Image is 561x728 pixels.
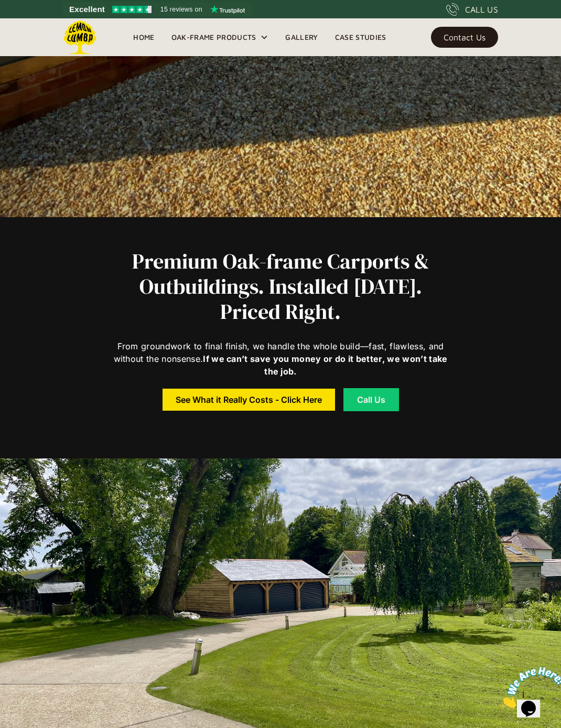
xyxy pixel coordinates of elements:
[444,34,486,41] div: Contact Us
[125,29,163,45] a: Home
[210,5,245,14] img: Trustpilot logo
[431,27,498,48] a: Contact Us
[203,354,447,377] strong: If we can’t save you money or do it better, we won’t take the job.
[4,4,69,46] img: Chat attention grabber
[63,2,252,17] a: See Lemon Lumba reviews on Trustpilot
[160,3,202,16] span: 15 reviews on
[327,29,395,45] a: Case Studies
[357,395,386,404] div: Call Us
[277,29,326,45] a: Gallery
[163,18,277,56] div: Oak-Frame Products
[496,662,561,712] iframe: chat widget
[69,3,105,16] span: Excellent
[110,340,451,378] div: From groundwork to final finish, we handle the whole build—fast, flawless, and without the nonsense.
[176,396,322,403] div: See What it Really Costs - Click Here
[110,249,451,324] h2: Premium Oak-frame Carports & Outbuildings. Installed [DATE]. Priced Right.
[4,4,8,13] span: 1
[171,31,256,44] div: Oak-Frame Products
[343,388,399,411] a: Call Us
[163,389,335,411] a: See What it Really Costs - Click Here
[465,3,498,16] div: CALL US
[446,3,498,16] a: CALL US
[112,6,152,13] img: Trustpilot 4.5 stars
